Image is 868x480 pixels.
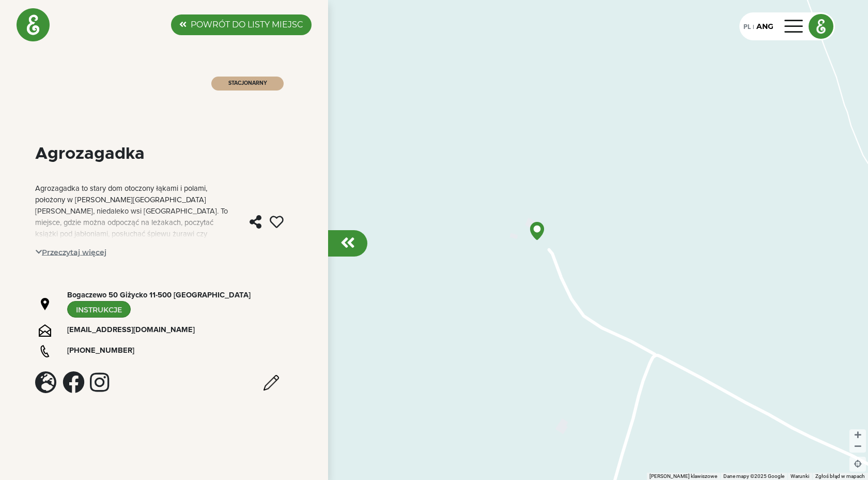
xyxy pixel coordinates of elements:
font: POWRÓT DO LISTY MIEJSC [191,20,303,29]
font: Dane mapy ©2025 Google [723,473,784,479]
font: ANG [756,22,773,31]
font: | [753,24,754,31]
a: INSTRUKCJE [67,301,131,318]
font: Przeczytaj więcej [42,248,106,257]
img: icon-email.svg [39,324,51,337]
button: Skróty klawiszowe [649,473,717,480]
a: [PHONE_NUMBER] [67,345,134,356]
font: Agrozagadka to stary dom otoczony łąkami i polami, położony w [PERSON_NAME][GEOGRAPHIC_DATA][PERS... [35,185,237,306]
font: STACJONARNY [228,81,267,86]
font: [PHONE_NUMBER] [67,347,134,354]
img: logo_e.png [809,14,833,38]
img: edit.png [263,375,279,391]
a: Warunki [791,473,809,479]
img: icon-location.svg [39,298,51,310]
a: Zgłoś błąd w mapach [815,473,865,479]
font: Bogaczewo 50 Giżycko 11-500 [GEOGRAPHIC_DATA] [67,291,251,299]
font: Agrozagadka [35,146,145,162]
font: PL [743,24,751,31]
img: icon-phone.svg [39,345,51,357]
font: INSTRUKCJE [76,305,122,314]
font: [EMAIL_ADDRESS][DOMAIN_NAME] [67,326,195,334]
a: [EMAIL_ADDRESS][DOMAIN_NAME] [67,324,195,336]
img: logo_e.png [17,8,50,41]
